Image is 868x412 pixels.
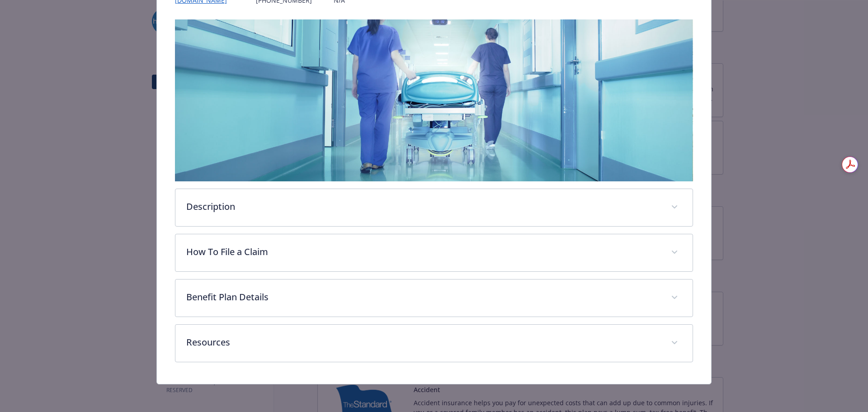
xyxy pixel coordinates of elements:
[175,234,693,271] div: How To File a Claim
[186,336,660,349] p: Resources
[186,245,660,259] p: How To File a Claim
[175,279,693,317] div: Benefit Plan Details
[175,189,693,226] div: Description
[186,200,660,213] p: Description
[186,290,660,304] p: Benefit Plan Details
[175,325,693,362] div: Resources
[175,19,693,181] img: banner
